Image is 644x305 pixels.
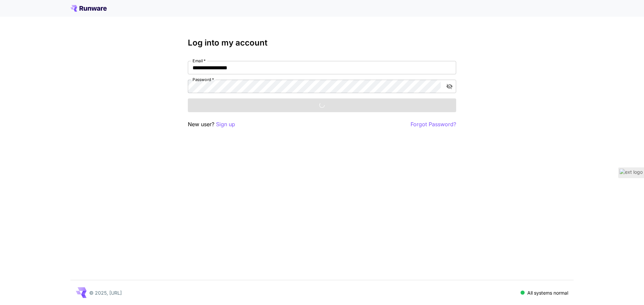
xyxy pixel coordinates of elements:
[89,289,122,296] p: © 2025, [URL]
[411,120,456,129] button: Forgot Password?
[216,120,235,129] button: Sign up
[188,38,456,48] h3: Log into my account
[193,58,206,64] label: Email
[188,120,235,129] p: New user?
[443,80,455,92] button: toggle password visibility
[527,289,568,296] p: All systems normal
[193,77,214,82] label: Password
